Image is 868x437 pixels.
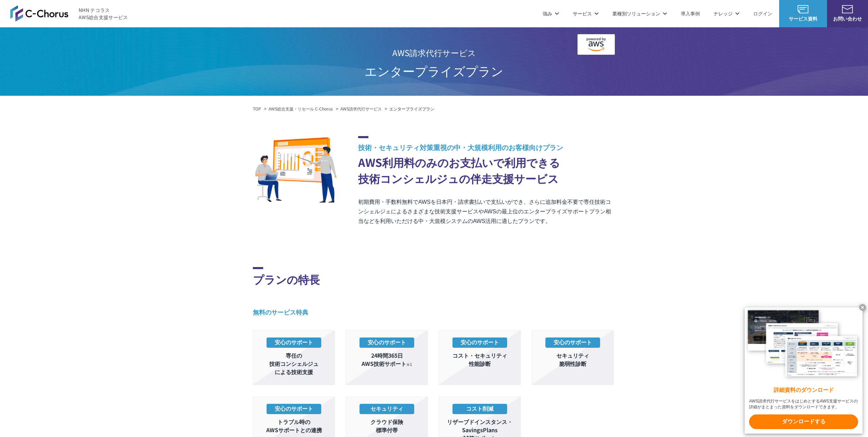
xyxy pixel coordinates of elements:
[360,404,414,414] p: セキュリティ
[253,308,615,316] h3: 無料のサービス特典
[578,34,615,55] img: powered by AWS
[257,351,331,376] p: 専任の 技術コンシェルジュ による技術支援
[452,337,507,348] p: 安心のサポート
[842,5,853,13] img: お問い合わせ
[360,337,414,348] p: 安心のサポート
[714,10,740,17] p: ナレッジ
[253,267,615,287] h2: プランの特長
[779,15,827,22] span: サービス資料
[545,337,600,348] p: 安心のサポート
[389,106,434,111] em: エンタープライズプラン
[543,10,559,17] p: 強み
[350,351,424,368] p: 24時間365日 AWS技術サポート
[612,10,667,17] p: 業種別ソリューション
[358,136,615,186] h2: AWS利用料のみのお支払いで利用できる 技術コンシェルジュの伴走支援サービス
[749,398,858,410] x-t: AWS請求代行サービスをはじめとするAWS支援サービスの詳細がまとまった資料をダウンロードできます。
[340,106,382,112] a: AWS請求代行サービス
[749,386,858,394] x-t: 詳細資料のダウンロード
[365,44,503,62] span: AWS請求代行サービス
[681,10,700,17] a: 導入事例
[753,10,772,17] a: ログイン
[535,351,610,368] p: セキュリティ 脆弱性診断
[749,414,858,429] x-t: ダウンロードする
[365,62,503,79] span: エンタープライズプラン
[350,418,424,434] p: クラウド保険 標準付帯
[358,142,615,152] span: 技術・セキュリティ対策重視の中・大規模利用のお客様向けプラン
[253,106,261,112] a: TOP
[452,404,507,414] p: コスト削減
[267,337,321,348] p: 安心のサポート
[79,6,128,21] span: NHN テコラス AWS総合支援サービス
[827,15,868,22] span: お問い合わせ
[257,418,331,434] p: トラブル時の AWSサポートとの連携
[10,5,128,22] a: AWS総合支援サービス C-Chorus NHN テコラスAWS総合支援サービス
[798,5,809,13] img: AWS総合支援サービス C-Chorus サービス資料
[269,106,333,112] a: AWS総合支援・リセール C-Chorus
[745,307,863,434] a: 詳細資料のダウンロード AWS請求代行サービスをはじめとするAWS支援サービスの詳細がまとまった資料をダウンロードできます。 ダウンロードする
[10,5,68,22] img: AWS総合支援サービス C-Chorus
[358,197,615,226] p: 初期費用・手数料無料でAWSを日本円・請求書払いで支払いができ、さらに追加料金不要で専任技術コンシェルジェによるさまざまな技術支援サービスやAWSの最上位のエンタープライズサポートプラン相当など...
[573,10,599,17] p: サービス
[443,351,517,368] p: コスト・セキュリティ 性能診断
[267,404,321,414] p: 安心のサポート
[406,361,412,367] span: ※1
